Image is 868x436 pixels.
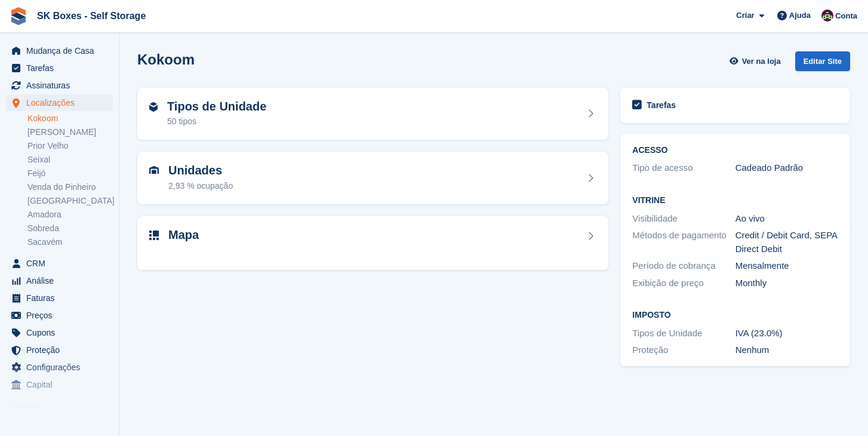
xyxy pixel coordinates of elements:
h2: Unidades [168,164,233,177]
h2: Kokoom [137,51,195,67]
a: Editar Site [795,51,850,76]
a: Venda do Pinheiro [27,182,113,193]
span: Capital [26,376,98,393]
a: [GEOGRAPHIC_DATA] [27,195,113,207]
a: Unidades 2,93 % ocupação [137,152,608,204]
div: Tipos de Unidade [632,327,735,340]
span: Ver na loja [742,56,781,67]
span: Análise [26,272,98,289]
span: Localizações [26,94,98,111]
h2: Vitrine [632,196,838,205]
span: Configurações [26,359,98,376]
a: Sacavém [27,237,113,248]
span: CRM [26,255,98,272]
a: menu [6,77,113,94]
a: menu [6,307,113,324]
a: Mapa [137,216,608,271]
a: Kokoom [27,113,113,124]
span: Faturas [26,290,98,306]
img: stora-icon-8386f47178a22dfd0bd8f6a31ec36ba5ce8667c1dd55bd0f319d3a0aa187defe.svg [10,7,27,25]
div: Ao vivo [735,212,838,226]
div: Métodos de pagamento [632,229,735,256]
div: Proteção [632,343,735,357]
h2: Tipos de Unidade [167,100,266,113]
h2: ACESSO [632,146,838,155]
a: Amadora [27,209,113,220]
div: Monthly [735,277,838,290]
img: unit-icn-7be61d7bf1b0ce9d3e12c5938cc71ed9869f7b940bace4675aadf7bd6d80202e.svg [149,166,159,174]
h2: Imposto [632,311,838,320]
img: unit-type-icn-2b2737a686de81e16bb02015468b77c625bbabd49415b5ef34ead5e3b44a266d.svg [149,102,158,112]
div: Visibilidade [632,212,735,226]
a: menu [6,359,113,376]
a: menu [6,324,113,341]
div: 50 tipos [167,115,266,128]
img: map-icn-33ee37083ee616e46c38cad1a60f524a97daa1e2b2c8c0bc3eb3415660979fc1.svg [149,231,159,240]
a: menu [6,342,113,358]
a: [PERSON_NAME] [27,127,113,138]
h2: Mapa [168,228,199,242]
a: Tipos de Unidade 50 tipos [137,88,608,140]
span: Criar [736,10,754,22]
a: menu [6,94,113,111]
a: Ver na loja [728,51,785,71]
a: Feijó [27,168,113,179]
a: SK Boxes - Self Storage [32,6,150,26]
span: Preços [26,307,98,324]
span: Assinaturas [26,77,98,94]
div: Exibição de preço [632,277,735,290]
div: Nenhum [735,343,838,357]
a: menu [6,290,113,306]
span: Conta [835,10,857,22]
div: Período de cobrança [632,259,735,273]
img: Karim Issa [821,10,833,22]
div: Tipo de acesso [632,161,735,175]
span: Mudança de Casa [26,42,98,59]
h2: Tarefas [647,100,676,110]
a: Seixal [27,154,113,165]
a: menu [6,376,113,393]
div: Editar Site [795,51,850,71]
div: Mensalmente [735,259,838,273]
a: Prior Velho [27,140,113,152]
span: Ajuda [789,10,811,22]
span: Tarefas [26,60,98,76]
span: Proteção [26,342,98,358]
a: menu [6,255,113,272]
div: Credit / Debit Card, SEPA Direct Debit [735,229,838,256]
a: menu [6,272,113,289]
div: IVA (23.0%) [735,327,838,340]
span: Cupons [26,324,98,341]
a: Sobreda [27,223,113,234]
span: Vitrine [11,403,119,415]
div: 2,93 % ocupação [168,180,233,192]
a: menu [6,42,113,59]
a: menu [6,60,113,76]
div: Cadeado Padrão [735,161,838,175]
